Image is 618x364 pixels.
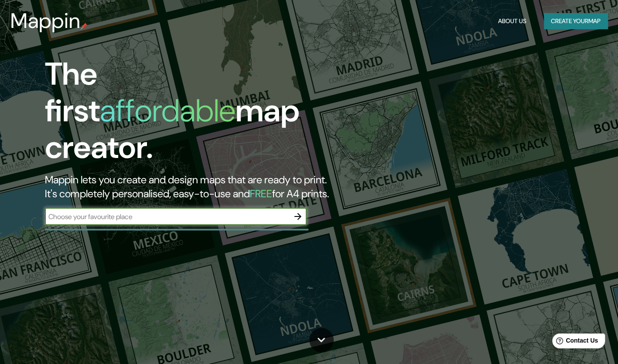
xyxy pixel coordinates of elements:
h3: Mappin [10,9,81,33]
h1: The first map creator. [45,56,354,173]
h2: Mappin lets you create and design maps that are ready to print. It's completely personalised, eas... [45,173,354,201]
h5: FREE [250,187,272,200]
iframe: Help widget launcher [540,330,608,354]
h1: affordable [100,90,236,131]
button: Create yourmap [544,13,608,29]
button: About Us [495,13,530,29]
img: mappin-pin [81,23,88,30]
input: Choose your favourite place [45,212,289,222]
